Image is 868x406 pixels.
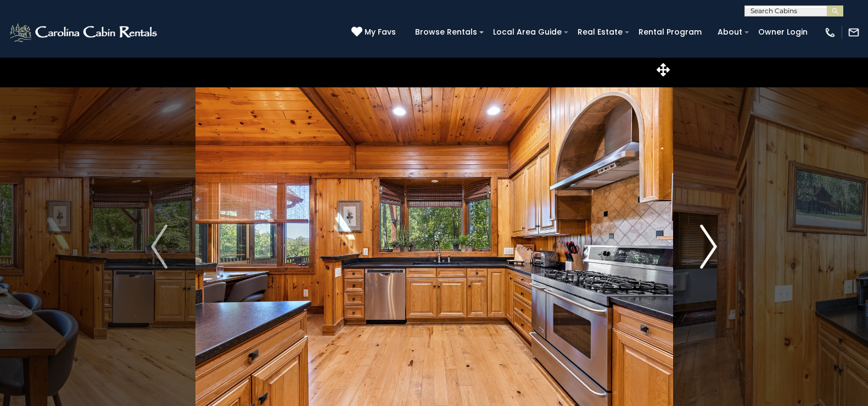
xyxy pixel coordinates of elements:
span: My Favs [365,26,396,38]
a: Real Estate [572,24,628,41]
a: About [712,24,748,41]
a: Owner Login [753,24,813,41]
img: White-1-2.png [8,21,160,43]
img: arrow [701,225,717,269]
img: arrow [151,225,167,269]
a: Rental Program [633,24,707,41]
a: My Favs [351,26,399,38]
a: Local Area Guide [488,24,567,41]
img: phone-regular-white.png [824,26,836,38]
a: Browse Rentals [410,24,483,41]
img: mail-regular-white.png [848,26,860,38]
